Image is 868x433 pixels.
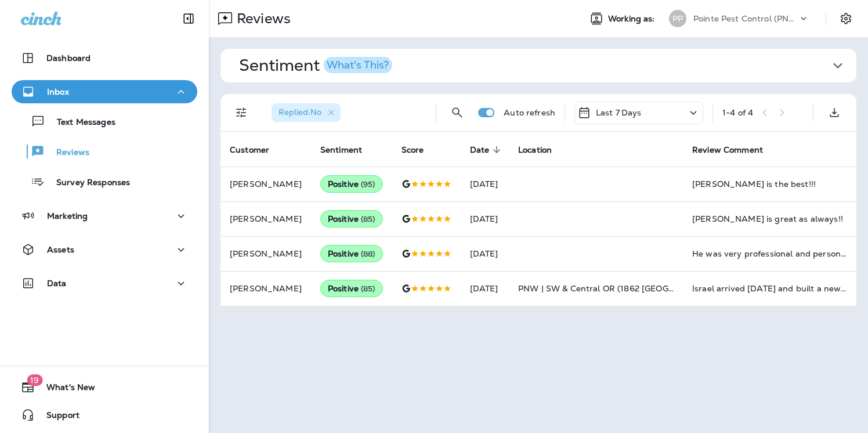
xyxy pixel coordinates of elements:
[361,214,375,224] span: ( 85 )
[320,145,362,155] span: Sentiment
[608,14,657,24] span: Working as:
[692,248,848,259] div: He was very professional and personable. He explained what he was treating and why.
[324,57,392,73] button: What's This?
[12,80,197,103] button: Inbox
[35,383,95,396] span: What's New
[692,145,778,155] span: Review Comment
[470,145,490,155] span: Date
[232,10,291,27] p: Reviews
[320,210,383,228] div: Positive
[693,14,798,23] p: Pointe Pest Control (PNW)
[402,145,424,155] span: Score
[320,280,383,297] div: Positive
[172,7,205,30] button: Collapse Sidebar
[279,107,321,117] span: Replied : No
[230,49,866,82] button: SentimentWhat's This?
[230,214,302,223] p: [PERSON_NAME]
[692,145,763,155] span: Review Comment
[596,108,642,117] p: Last 7 Days
[518,283,748,294] span: PNW | SW & Central OR (1862 [GEOGRAPHIC_DATA] SE)
[46,53,91,63] p: Dashboard
[27,374,42,386] span: 19
[12,46,197,70] button: Dashboard
[692,213,848,225] div: Daniel is great as always!!
[518,145,552,155] span: Location
[320,145,377,155] span: Sentiment
[12,376,197,399] button: 19What's New
[45,117,115,128] p: Text Messages
[12,204,197,228] button: Marketing
[823,101,846,124] button: Export as CSV
[692,178,848,190] div: Gavin is the best!!!
[47,87,69,96] p: Inbox
[239,56,392,75] h1: Sentiment
[12,169,197,194] button: Survey Responses
[47,211,88,221] p: Marketing
[47,245,74,254] p: Assets
[461,201,509,236] td: [DATE]
[504,108,555,117] p: Auto refresh
[461,236,509,271] td: [DATE]
[230,179,302,189] p: [PERSON_NAME]
[461,167,509,201] td: [DATE]
[518,145,567,155] span: Location
[230,249,302,258] p: [PERSON_NAME]
[692,283,848,294] div: Israel arrived today and built a new crawlspace door in short order. He always been very .profess...
[327,60,389,70] div: What's This?
[361,249,375,259] span: ( 88 )
[722,108,753,117] div: 1 - 4 of 4
[446,101,469,124] button: Search Reviews
[45,147,89,158] p: Reviews
[45,178,130,189] p: Survey Responses
[35,410,79,424] span: Support
[836,8,856,29] button: Settings
[47,279,67,288] p: Data
[230,145,284,155] span: Customer
[470,145,505,155] span: Date
[12,238,197,261] button: Assets
[669,10,686,27] div: PP
[12,403,197,427] button: Support
[320,245,383,262] div: Positive
[230,145,269,155] span: Customer
[361,179,375,189] span: ( 95 )
[230,101,253,124] button: Filters
[402,145,439,155] span: Score
[12,109,197,133] button: Text Messages
[230,284,302,293] p: [PERSON_NAME]
[461,271,509,306] td: [DATE]
[272,103,341,122] div: Replied:No
[12,272,197,295] button: Data
[12,139,197,164] button: Reviews
[361,284,375,294] span: ( 85 )
[320,175,383,193] div: Positive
